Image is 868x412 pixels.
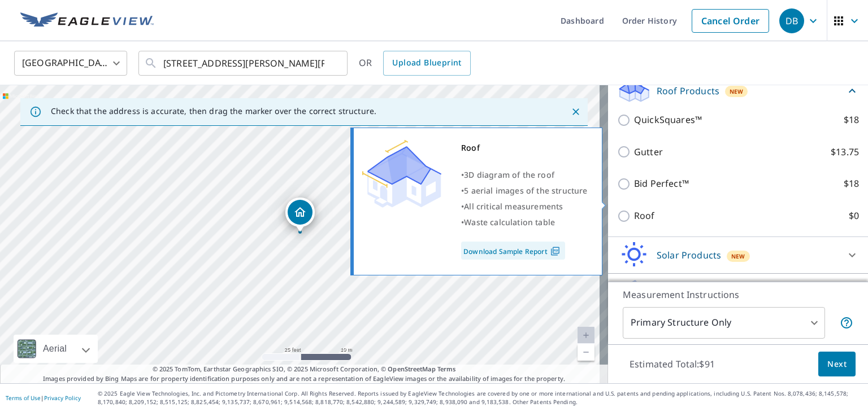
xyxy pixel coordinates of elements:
div: Primary Structure Only [623,307,825,339]
button: Close [568,104,583,119]
span: Your report will include only the primary structure on the property. For example, a detached gara... [840,316,853,330]
div: • [461,167,588,183]
div: Solar ProductsNew [617,242,859,269]
span: 3D diagram of the roof [464,169,554,180]
div: Aerial [40,335,70,363]
input: Search by address or latitude-longitude [163,47,324,79]
div: OR [359,51,471,76]
span: All critical measurements [464,201,563,212]
img: Pdf Icon [548,246,563,256]
span: Upload Blueprint [392,56,461,70]
p: Bid Perfect™ [634,177,689,191]
a: Current Level 20, Zoom Out [578,344,594,361]
a: Download Sample Report [461,242,565,260]
p: Measurement Instructions [623,288,853,301]
p: $18 [844,177,859,191]
div: Roof ProductsNew [617,77,859,104]
a: Current Level 20, Zoom In Disabled [578,327,594,344]
button: Next [818,352,856,377]
p: Estimated Total: $91 [620,352,724,376]
p: Check that the address is accurate, then drag the marker over the correct structure. [51,106,376,116]
div: Dropped pin, building 1, Residential property, 222 S Cowen St Garrett, IN 46738 [285,198,315,233]
a: Terms of Use [6,394,41,402]
a: Cancel Order [692,9,769,33]
span: New [731,252,745,261]
p: $18 [844,113,859,127]
div: [GEOGRAPHIC_DATA] [14,47,127,79]
div: • [461,214,588,230]
p: | [6,395,81,401]
p: QuickSquares™ [634,113,702,127]
span: 5 aerial images of the structure [464,185,587,196]
span: © 2025 TomTom, Earthstar Geographics SIO, © 2025 Microsoft Corporation, © [153,365,456,374]
div: DB [779,8,804,33]
p: © 2025 Eagle View Technologies, Inc. and Pictometry International Corp. All Rights Reserved. Repo... [98,389,862,406]
div: Walls ProductsNew [617,278,859,305]
img: Premium [362,140,441,208]
p: $0 [849,209,859,223]
div: Aerial [14,335,98,363]
p: Roof [634,209,655,223]
img: EV Logo [20,12,154,29]
p: Roof Products [657,84,719,98]
a: OpenStreetMap [388,365,435,373]
span: New [730,87,744,96]
a: Upload Blueprint [383,51,470,76]
span: Waste calculation table [464,217,555,227]
span: Next [827,357,847,371]
a: Privacy Policy [44,394,81,402]
p: $13.75 [831,145,859,159]
div: Roof [461,140,588,156]
a: Terms [437,365,456,373]
p: Gutter [634,145,663,159]
div: • [461,199,588,214]
p: Solar Products [657,248,721,262]
div: • [461,183,588,199]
